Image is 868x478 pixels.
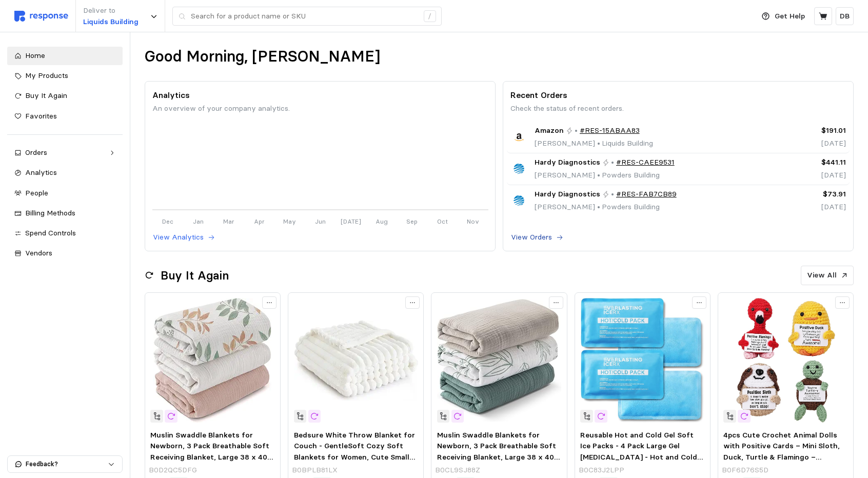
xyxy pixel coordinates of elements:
[161,268,229,284] h2: Buy It Again
[510,161,527,177] img: Hardy Diagnostics
[7,67,123,85] a: My Products
[25,111,57,121] span: Favorites
[510,192,527,209] img: Hardy Diagnostics
[756,7,811,26] button: Get Help
[7,144,123,162] a: Orders
[294,298,418,422] img: 617jWhurG3L.__AC_SX300_SY300_QL70_FMwebp_.jpg
[510,103,846,114] p: Check the status of recent orders.
[8,456,122,472] button: Feedback?
[535,189,600,200] span: Hardy Diagnostics
[152,103,488,114] p: An overview of your company analytics.
[254,217,265,225] tspan: Apr
[467,217,479,225] tspan: Nov
[83,5,139,16] p: Deliver to
[25,168,57,177] span: Analytics
[191,7,418,26] input: Search for a product name or SKU
[25,228,76,237] span: Spend Controls
[435,465,480,476] p: B0CL9SJ88Z
[535,157,600,168] span: Hardy Diagnostics
[145,47,380,67] h1: Good Morning, [PERSON_NAME]
[575,125,578,136] p: •
[25,248,52,257] span: Vendors
[25,91,67,100] span: Buy It Again
[723,298,847,422] img: 81HaXqmuslL._AC_SX679_.jpg
[510,231,564,244] button: View Orders
[25,147,105,158] div: Orders
[510,89,846,102] p: Recent Orders
[83,16,139,28] p: Liquids Building
[315,217,326,225] tspan: Jun
[153,232,204,243] p: View Analytics
[152,89,488,102] p: Analytics
[7,164,123,182] a: Analytics
[767,202,846,213] p: [DATE]
[437,298,561,422] img: 81aNn2byC+L._AC_SY300_SX300_.jpg
[149,465,197,476] p: B0D2QC5DFG
[767,157,846,168] p: $441.11
[579,465,624,476] p: B0C83J2LPP
[25,188,48,197] span: People
[535,125,564,136] span: Amazon
[7,107,123,126] a: Favorites
[292,465,338,476] p: B0BPLB81LX
[7,244,123,263] a: Vendors
[616,189,677,200] a: #RES-FAB7CB89
[510,129,527,146] img: Amazon
[162,217,173,225] tspan: Dec
[7,47,123,65] a: Home
[767,138,846,149] p: [DATE]
[7,224,123,243] a: Spend Controls
[807,270,837,281] p: View All
[580,125,640,136] a: #RES-15ABAA83
[26,460,108,469] p: Feedback?
[25,208,75,217] span: Billing Methods
[511,232,552,243] p: View Orders
[580,298,704,422] img: 81DWBvUEM7L._AC_SX679_.jpg
[223,217,234,225] tspan: Mar
[25,71,68,80] span: My Products
[14,11,68,22] img: svg%3e
[767,170,846,181] p: [DATE]
[801,266,854,285] button: View All
[611,157,614,168] p: •
[616,157,675,168] a: #RES-CAEE9531
[775,11,805,22] p: Get Help
[535,138,653,149] p: [PERSON_NAME] Liquids Building
[7,204,123,223] a: Billing Methods
[375,217,387,225] tspan: Aug
[535,202,677,213] p: [PERSON_NAME] Powders Building
[193,217,204,225] tspan: Jan
[7,184,123,203] a: People
[152,231,215,244] button: View Analytics
[722,465,768,476] p: B0F6D76S5D
[424,10,436,23] div: /
[595,138,602,148] span: •
[840,11,850,22] p: DB
[150,298,274,422] img: 818T8CE2fuL.__AC_SX300_SY300_QL70_FMwebp_.jpg
[25,51,45,60] span: Home
[611,189,614,200] p: •
[767,189,846,200] p: $73.91
[437,217,448,225] tspan: Oct
[7,87,123,105] a: Buy It Again
[283,217,296,225] tspan: May
[836,7,854,25] button: DB
[535,170,675,181] p: [PERSON_NAME] Powders Building
[341,217,361,225] tspan: [DATE]
[595,170,602,180] span: •
[767,125,846,136] p: $191.01
[595,202,602,211] span: •
[406,217,418,225] tspan: Sep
